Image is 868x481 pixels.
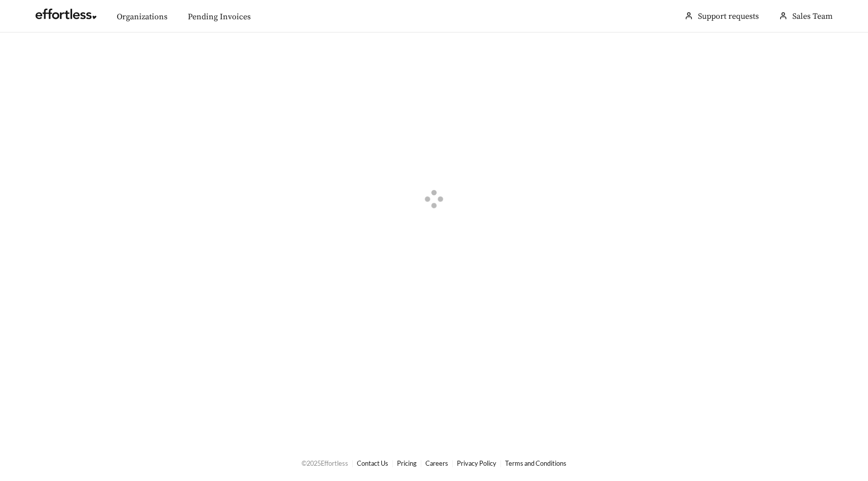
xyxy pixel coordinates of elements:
[357,459,388,467] a: Contact Us
[792,11,832,21] span: Sales Team
[302,459,348,467] span: © 2025 Effortless
[117,12,168,22] a: Organizations
[698,11,759,21] a: Support requests
[397,459,417,467] a: Pricing
[188,12,251,22] a: Pending Invoices
[505,459,566,467] a: Terms and Conditions
[425,459,448,467] a: Careers
[457,459,496,467] a: Privacy Policy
